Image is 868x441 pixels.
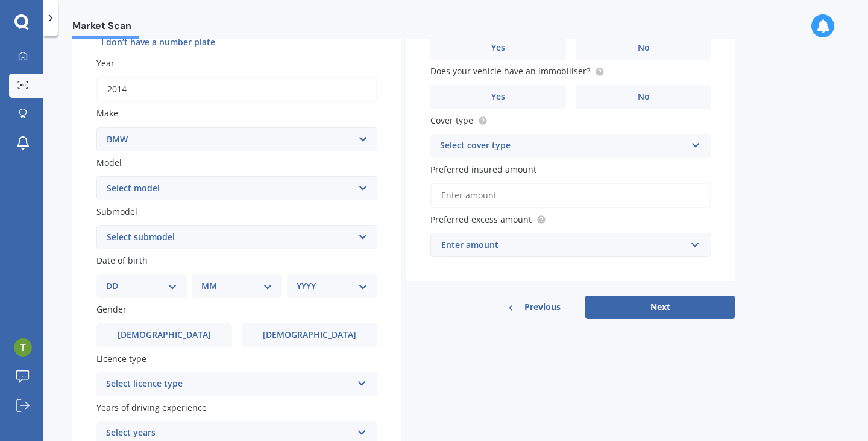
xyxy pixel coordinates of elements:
[638,43,650,53] span: No
[430,214,532,225] span: Preferred excess amount
[96,77,377,102] input: YYYY
[118,330,211,340] span: [DEMOGRAPHIC_DATA]
[638,92,650,102] span: No
[263,330,356,340] span: [DEMOGRAPHIC_DATA]
[96,157,122,168] span: Model
[96,402,207,413] span: Years of driving experience
[491,92,505,102] span: Yes
[106,426,352,440] div: Select years
[72,20,139,36] span: Market Scan
[96,108,118,119] span: Make
[106,377,352,392] div: Select licence type
[14,338,32,357] img: ACg8ocLb0MA9fejdSvPdyTfh7FNZWptBy4Cx8skIne2stGKtPGldpA=s96-c
[96,57,115,69] span: Year
[96,304,127,316] span: Gender
[430,163,536,175] span: Preferred insured amount
[430,115,473,126] span: Cover type
[96,206,137,217] span: Submodel
[96,353,146,364] span: Licence type
[440,139,686,153] div: Select cover type
[524,298,561,316] span: Previous
[430,183,711,208] input: Enter amount
[96,33,220,52] button: I don’t have a number plate
[96,255,148,266] span: Date of birth
[430,66,590,77] span: Does your vehicle have an immobiliser?
[441,238,686,252] div: Enter amount
[585,296,735,319] button: Next
[491,43,505,53] span: Yes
